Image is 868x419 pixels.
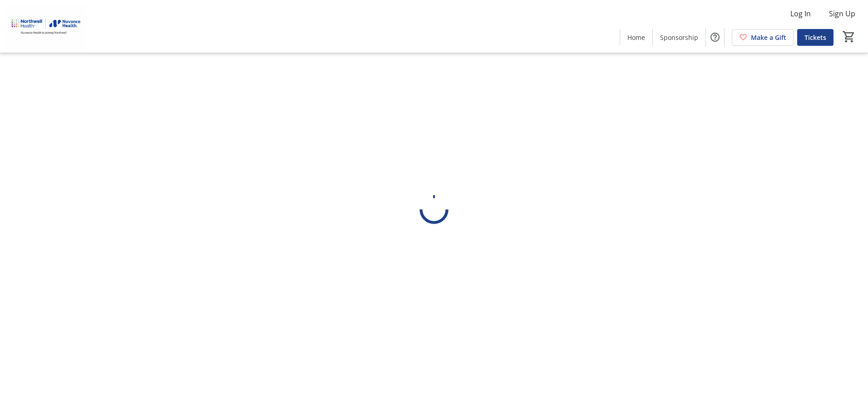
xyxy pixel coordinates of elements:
[620,29,652,46] a: Home
[841,29,857,45] button: Cart
[5,4,86,49] img: Nuvance Health's Logo
[706,28,724,46] button: Help
[804,33,826,42] span: Tickets
[790,8,811,19] span: Log In
[653,29,705,46] a: Sponsorship
[822,6,863,21] button: Sign Up
[751,33,786,42] span: Make a Gift
[797,29,833,46] a: Tickets
[783,6,818,21] button: Log In
[660,33,698,42] span: Sponsorship
[829,8,855,19] span: Sign Up
[732,29,794,46] a: Make a Gift
[627,33,645,42] span: Home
